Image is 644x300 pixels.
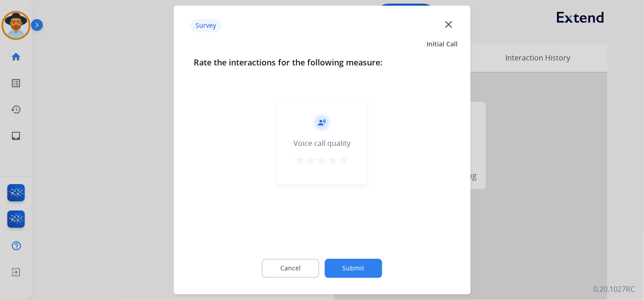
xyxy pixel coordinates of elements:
p: Survey [190,19,222,32]
mat-icon: star [339,155,350,166]
mat-icon: star [317,155,328,166]
mat-icon: record_voice_over [318,119,326,127]
button: Cancel [262,259,319,278]
mat-icon: star [306,155,317,166]
div: Voice call quality [294,138,350,149]
mat-icon: close [443,18,454,30]
h3: Rate the interactions for the following measure: [194,56,450,69]
mat-icon: star [295,155,306,166]
p: 0.20.1027RC [593,284,635,295]
button: Submit [325,259,382,278]
mat-icon: star [328,155,339,166]
span: Initial Call [427,40,458,49]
